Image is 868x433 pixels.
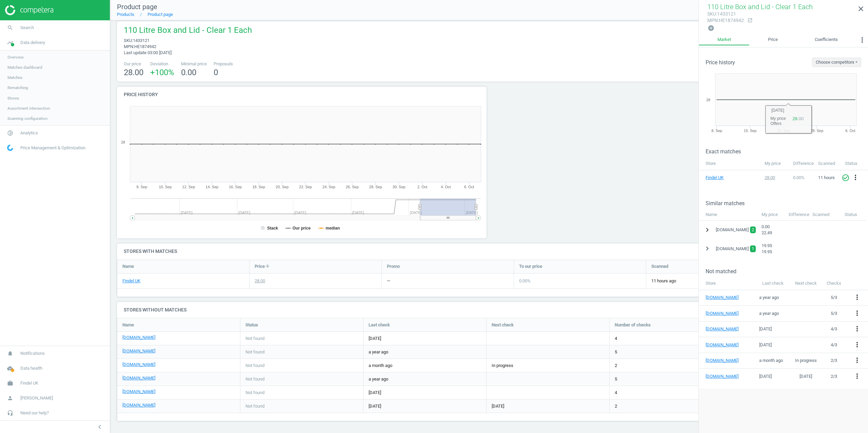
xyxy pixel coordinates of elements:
div: : HE1874942 [707,17,744,24]
tspan: 10. Sep [159,185,172,189]
span: Assortment intersection [7,106,50,111]
span: Overview [7,55,24,60]
th: Store [699,157,761,170]
span: Rematching [7,85,28,90]
tspan: 22. Sep [299,185,312,189]
tspan: 15. Sep [744,129,757,133]
span: Last update 03:00 [DATE] [124,50,172,55]
button: more_vert [856,34,868,48]
th: Last check [756,277,790,290]
a: [DOMAIN_NAME] [122,334,155,341]
i: more_vert [853,325,861,333]
a: [DOMAIN_NAME] [706,310,746,317]
i: arrow_downward [265,263,270,268]
span: Price Management & Optimization [20,145,85,151]
tspan: 8. Sep [711,129,722,133]
span: Minimal price [181,61,207,67]
th: Scanned [815,157,842,170]
span: Matches dashboard [7,65,42,70]
button: more_vert [851,173,860,182]
a: [DOMAIN_NAME] [706,295,746,301]
div: 28.00 [255,278,265,284]
span: 2 [752,226,754,233]
span: Product page [117,3,157,11]
th: Checks [822,277,846,290]
i: chevron_right [703,244,711,253]
span: 4 [615,390,617,396]
span: Findel UK [20,380,38,386]
span: 0.00 [181,68,196,77]
i: chevron_right [703,226,711,234]
span: Proposals [214,61,233,67]
span: 110 Litre Box and Lid - Clear 1 Each [124,25,252,38]
span: Scanning configuration [7,116,47,121]
i: headset_mic [4,407,17,419]
tspan: 6. Oct [464,185,474,189]
tspan: 4. Oct [441,185,451,189]
span: 4 [615,335,617,342]
tspan: Our price [293,226,311,231]
span: Name [122,322,134,328]
span: a year ago [759,295,779,300]
a: Products [117,12,134,17]
span: 2 [615,363,617,369]
a: [DOMAIN_NAME] [122,389,155,395]
td: 2 / 3 [822,369,846,384]
span: Search [20,25,34,31]
span: a year ago [369,349,481,355]
span: 11 hours ago [651,278,773,284]
i: person [4,392,17,405]
span: +100 % [150,68,174,77]
span: Not found [245,376,264,382]
button: chevron_right [701,242,713,255]
tspan: 28. Sep [369,185,382,189]
tspan: 24. Sep [322,185,335,189]
tspan: 16. Sep [229,185,242,189]
span: [PERSON_NAME] [20,395,53,401]
i: search [4,21,17,34]
th: Next check [790,277,822,290]
button: more_vert [853,325,861,333]
i: check_circle_outline [842,174,850,182]
button: more_vert [853,309,861,318]
text: 28 [121,140,125,144]
i: work [4,377,17,390]
tspan: 22. Sep [777,129,790,133]
tspan: Stack [267,226,278,231]
tspan: 12. Sep [182,185,195,189]
a: Coefficients [796,34,856,46]
a: Findel UK [122,278,140,284]
span: To our price [519,263,542,269]
button: chevron_left [91,423,108,431]
span: [DOMAIN_NAME] [716,227,749,233]
h3: Similar matches [706,200,868,207]
td: 4 / 3 [822,337,846,353]
span: [DATE] [759,326,772,331]
button: Choose competitors [812,58,861,67]
span: [DATE] [369,403,481,409]
span: 2 [615,403,617,409]
span: a month ago [759,358,783,363]
span: Our price [124,61,143,67]
span: [DATE] [759,342,772,347]
th: My price [761,157,790,170]
i: more_vert [853,309,861,317]
td: 5 / 3 [822,290,846,306]
a: [DOMAIN_NAME] [122,402,155,408]
tspan: median [325,226,340,231]
span: a year ago [759,311,779,316]
tspan: 8. Sep [137,185,147,189]
span: Data health [20,365,42,371]
div: 28.00 [765,175,787,181]
button: add_circle [707,24,715,32]
span: Next check [492,322,514,328]
th: Difference [790,157,815,170]
a: [DOMAIN_NAME] [122,348,155,354]
button: more_vert [853,372,861,381]
i: notifications [4,347,17,360]
div: Name [699,208,758,221]
span: sku [707,11,716,17]
span: 19.95 19.95 [762,243,772,254]
span: [DATE] [369,390,481,396]
button: more_vert [853,341,861,349]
